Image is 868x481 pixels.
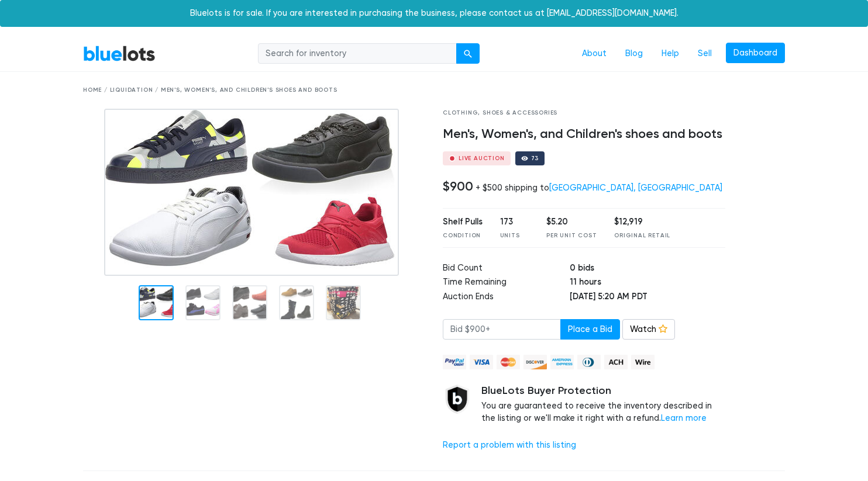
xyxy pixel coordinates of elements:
[497,355,520,369] img: mastercard-42073d1d8d11d6635de4c079ffdb20a4f30a903dc55d1612383a1b395dd17f39.png
[652,43,688,65] a: Help
[631,355,655,369] img: wire-908396882fe19aaaffefbd8e17b12f2f29708bd78693273c0e28e3a24408487f.png
[443,290,570,305] td: Auction Ends
[546,231,597,240] div: Per Unit Cost
[726,43,785,64] a: Dashboard
[570,276,725,290] td: 11 hours
[500,216,529,229] div: 173
[443,385,472,414] img: buyer_protection_shield-3b65640a83011c7d3ede35a8e5a80bfdfaa6a97447f0071c1475b91a4b0b3d01.png
[688,43,721,65] a: Sell
[83,45,156,62] a: BlueLots
[481,385,725,397] h5: BlueLots Buyer Protection
[443,319,561,340] input: Bid $900+
[614,216,670,229] div: $12,919
[661,413,707,423] a: Learn more
[443,216,483,229] div: Shelf Pulls
[470,355,493,369] img: visa-79caf175f036a155110d1892330093d4c38f53c55c9ec9e2c3a54a56571784bb.png
[443,127,725,142] h4: Men's, Women's, and Children's shoes and boots
[550,355,574,369] img: american_express-ae2a9f97a040b4b41f6397f7637041a5861d5f99d0716c09922aba4e24c8547d.png
[443,231,483,240] div: Condition
[614,231,670,240] div: Original Retail
[104,109,399,276] img: ed452bfd-710c-45ca-ba9e-795b9969acf6-1753235161.jpg
[443,262,570,276] td: Bid Count
[604,355,628,369] img: ach-b7992fed28a4f97f893c574229be66187b9afb3f1a8d16a4691d3d3140a8ab00.png
[443,440,576,450] a: Report a problem with this listing
[443,276,570,290] td: Time Remaining
[560,319,620,340] button: Place a Bid
[570,290,725,305] td: [DATE] 5:20 AM PDT
[476,183,722,193] div: + $500 shipping to
[573,43,616,65] a: About
[443,109,725,117] div: Clothing, Shoes & Accessories
[258,43,457,64] input: Search for inventory
[443,355,466,369] img: paypal_credit-80455e56f6e1299e8d57f40c0dcee7b8cd4ae79b9eccbfc37e2480457ba36de9.png
[459,155,505,161] div: Live Auction
[523,355,547,369] img: discover-82be18ecfda2d062aad2762c1ca80e2d36a4073d45c9e0ffae68cd515fbd3d32.png
[481,385,725,425] div: You are guaranteed to receive the inventory described in the listing or we'll make it right with ...
[443,179,473,194] h4: $900
[83,86,785,95] div: Home / Liquidation / Men's, Women's, and Children's shoes and boots
[570,262,725,276] td: 0 bids
[622,319,675,340] a: Watch
[549,183,722,193] a: [GEOGRAPHIC_DATA], [GEOGRAPHIC_DATA]
[531,155,539,161] div: 73
[577,355,601,369] img: diners_club-c48f30131b33b1bb0e5d0e2dbd43a8bea4cb12cb2961413e2f4250e06c020426.png
[546,216,597,229] div: $5.20
[500,231,529,240] div: Units
[616,43,652,65] a: Blog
